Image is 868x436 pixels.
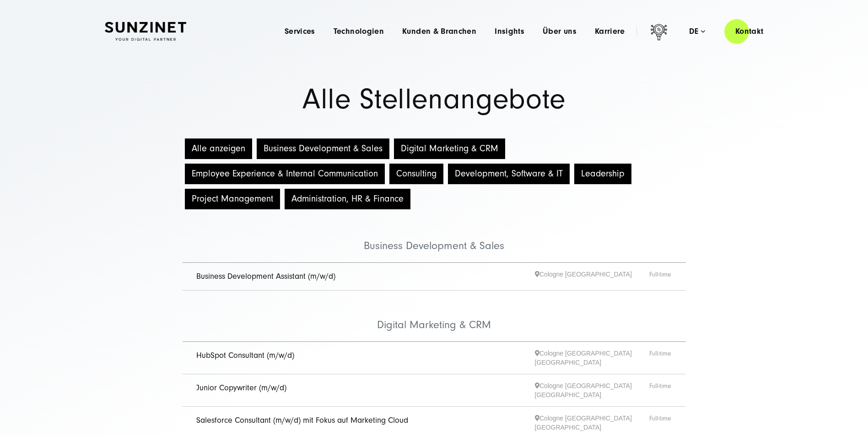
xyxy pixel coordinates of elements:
li: Business Development & Sales [183,212,686,263]
a: Services [285,27,315,36]
button: Administration, HR & Finance [285,189,410,209]
button: Digital Marketing & CRM [394,138,505,159]
span: Cologne [GEOGRAPHIC_DATA] [GEOGRAPHIC_DATA] [535,381,649,399]
div: de [689,27,705,36]
a: Über uns [543,27,577,36]
button: Project Management [185,189,280,209]
a: Kontakt [724,18,775,44]
a: Technologien [334,27,384,36]
button: Consulting [389,164,443,184]
button: Employee Experience & Internal Communication [185,164,385,184]
a: Salesforce Consultant (m/w/d) mit Fokus auf Marketing Cloud [196,415,408,425]
button: Alle anzeigen [185,138,252,159]
button: Leadership [574,164,631,184]
a: Karriere [595,27,625,36]
span: Cologne [GEOGRAPHIC_DATA] [535,270,649,284]
h1: Alle Stellenangebote [105,85,764,113]
a: Insights [495,27,524,36]
a: Business Development Assistant (m/w/d) [196,271,335,281]
a: HubSpot Consultant (m/w/d) [196,351,294,360]
li: Digital Marketing & CRM [183,291,686,342]
a: Junior Copywriter (m/w/d) [196,383,286,393]
a: Kunden & Branchen [402,27,476,36]
button: Development, Software & IT [448,164,570,184]
span: Full-time [649,381,672,399]
img: SUNZINET Full Service Digital Agentur [105,22,186,41]
button: Business Development & Sales [257,138,389,159]
span: Full-time [649,270,672,284]
span: Full-time [649,349,672,367]
span: Cologne [GEOGRAPHIC_DATA] [GEOGRAPHIC_DATA] [535,349,649,367]
span: Full-time [649,414,672,432]
span: Cologne [GEOGRAPHIC_DATA] [GEOGRAPHIC_DATA] [535,414,649,432]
